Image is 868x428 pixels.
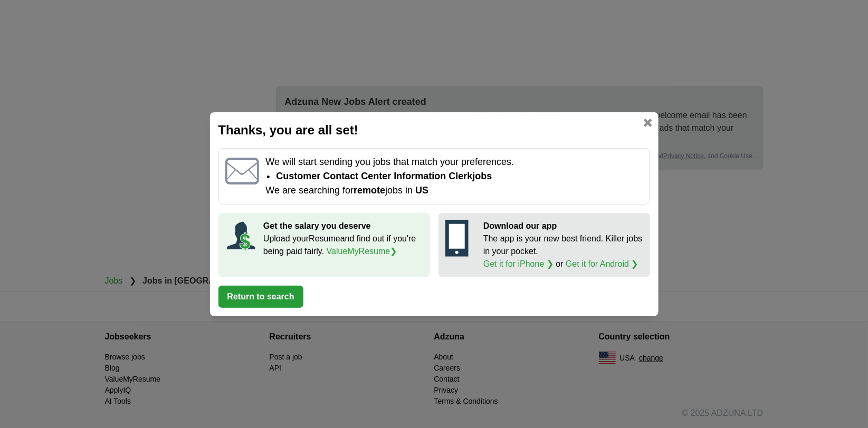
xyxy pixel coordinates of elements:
button: Return to search [218,286,303,308]
p: We will start sending you jobs that match your preferences. [265,155,643,169]
p: The app is your new best friend. Killer jobs in your pocket. or [483,232,643,270]
a: ValueMyResume❯ [327,247,397,256]
a: Get it for Android ❯ [566,259,638,268]
li: Customer Contact Center Information Clerk jobs [276,169,643,183]
p: Download our app [483,220,643,232]
p: We are searching for jobs in [265,183,643,198]
p: Get the salary you deserve [263,220,423,232]
strong: remote [354,185,385,196]
p: Upload your Resume and find out if you're being paid fairly. [263,232,423,258]
a: Get it for iPhone ❯ [483,259,554,268]
h2: Thanks, you are all set! [218,121,650,140]
span: US [415,185,428,196]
